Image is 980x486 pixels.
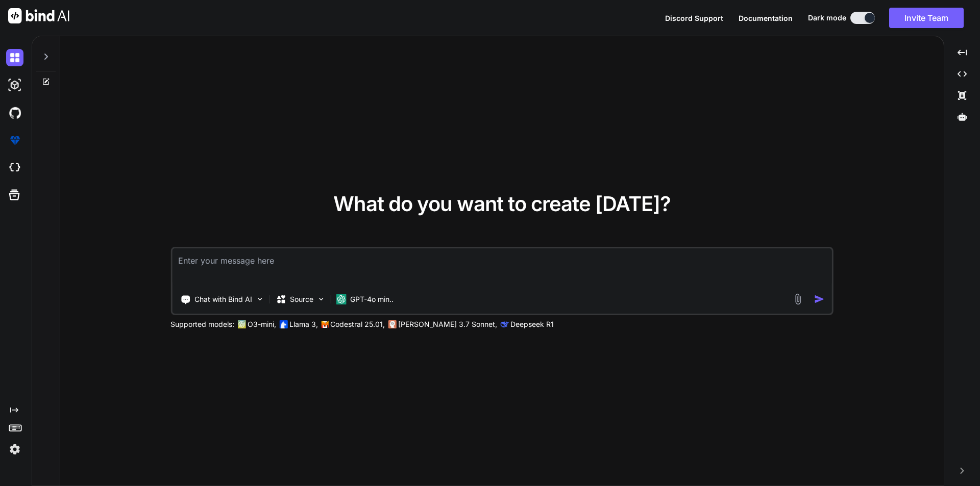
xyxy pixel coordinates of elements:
span: What do you want to create [DATE]? [333,191,671,216]
p: Chat with Bind AI [194,294,252,304]
img: icon [814,294,825,304]
img: premium [6,132,23,149]
p: Source [290,294,313,304]
img: Pick Tools [255,295,264,303]
img: darkAi-studio [6,76,23,94]
img: claude [500,320,508,328]
p: [PERSON_NAME] 3.7 Sonnet, [398,319,497,329]
img: Bind AI [8,8,69,23]
span: Discord Support [665,14,723,22]
span: Documentation [739,14,793,22]
p: GPT-4o min.. [350,294,394,304]
img: Mistral-AI [321,321,328,328]
img: settings [6,441,23,458]
button: Discord Support [665,13,723,23]
img: Pick Models [316,295,325,303]
p: Deepseek R1 [510,319,554,329]
p: Supported models: [170,319,234,329]
img: GPT-4 [237,320,246,328]
p: Codestral 25.01, [330,319,385,329]
span: Dark mode [808,13,846,23]
button: Documentation [739,13,793,23]
img: claude [388,320,396,328]
img: githubDark [6,104,23,121]
img: darkChat [6,49,23,66]
img: Llama2 [279,320,287,328]
img: attachment [792,293,804,305]
p: Llama 3, [289,319,318,329]
p: O3-mini, [248,319,276,329]
img: GPT-4o mini [336,294,346,304]
button: Invite Team [889,8,964,28]
img: cloudideIcon [6,159,23,176]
